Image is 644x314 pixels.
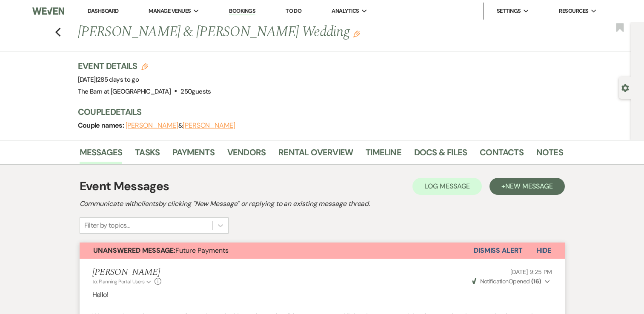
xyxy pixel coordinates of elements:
span: Notification [480,277,509,285]
span: [DATE] 9:25 PM [510,268,552,276]
a: Timeline [366,146,401,164]
h3: Event Details [78,60,211,72]
span: 285 days to go [97,75,139,84]
a: To Do [286,7,301,14]
button: +New Message [489,178,564,195]
a: Messages [80,146,123,164]
button: [PERSON_NAME] [126,122,178,129]
a: Payments [172,146,215,164]
div: Filter by topics... [84,220,130,231]
button: Log Message [412,178,482,195]
a: Docs & Files [414,146,467,164]
h3: Couple Details [78,106,555,118]
a: Vendors [227,146,266,164]
strong: Unanswered Message: [93,246,175,255]
img: Weven Logo [32,2,64,20]
span: Analytics [332,7,359,15]
a: Bookings [229,7,255,15]
span: & [126,121,235,130]
span: | [96,75,139,84]
button: Unanswered Message:Future Payments [80,243,474,259]
button: to: Planning Portal Users [92,278,153,285]
h1: Event Messages [80,177,169,195]
h5: [PERSON_NAME] [92,267,162,278]
span: Settings [497,7,521,15]
span: Log Message [424,182,470,191]
a: Tasks [135,146,160,164]
span: 250 guests [180,87,211,96]
button: Open lead details [621,83,629,91]
span: [DATE] [78,75,139,84]
button: Dismiss Alert [474,243,523,259]
a: Contacts [480,146,524,164]
span: Couple names: [78,121,126,130]
h1: [PERSON_NAME] & [PERSON_NAME] Wedding [78,22,459,43]
a: Notes [536,146,563,164]
strong: ( 16 ) [531,277,541,285]
span: Manage Venues [149,7,191,15]
button: NotificationOpened (16) [471,277,552,286]
button: Hide [523,243,565,259]
span: Resources [559,7,588,15]
span: Opened [472,277,541,285]
p: Hello! [92,289,552,300]
a: Rental Overview [278,146,353,164]
button: [PERSON_NAME] [183,122,235,129]
span: to: Planning Portal Users [92,278,145,285]
button: Edit [353,30,360,37]
span: Hide [536,246,551,255]
span: Future Payments [93,246,229,255]
span: New Message [505,182,552,191]
span: The Barn at [GEOGRAPHIC_DATA] [78,87,171,96]
h2: Communicate with clients by clicking "New Message" or replying to an existing message thread. [80,199,565,209]
a: Dashboard [88,7,118,14]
